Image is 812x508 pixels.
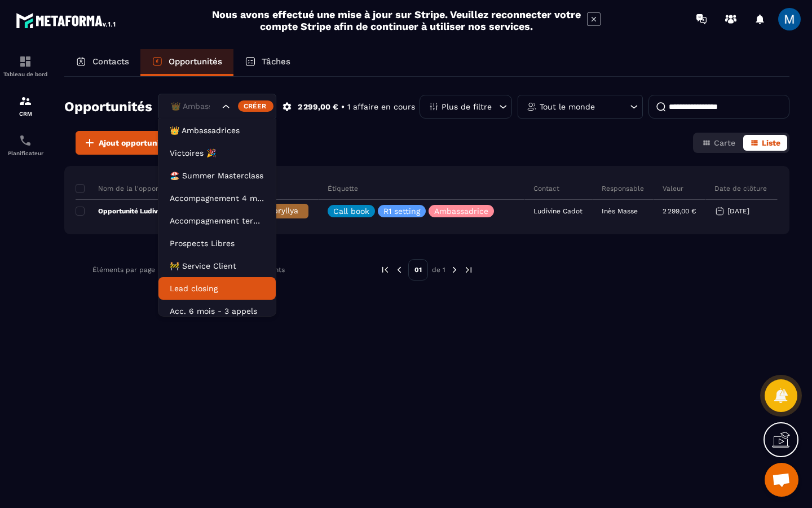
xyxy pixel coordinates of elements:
[19,94,32,108] img: formation
[3,125,48,165] a: schedulerschedulerPlanificateur
[540,103,595,111] p: Tout le monde
[3,111,48,117] p: CRM
[92,56,129,67] p: Contacts
[170,305,264,317] p: Acc. 6 mois - 3 appels
[170,283,264,294] p: Lead closing
[233,49,302,76] a: Tâches
[76,207,189,216] p: Opportunité Ludivine Cadot
[263,206,298,215] span: Appryllya
[76,131,175,155] button: Ajout opportunité
[380,265,390,275] img: prev
[762,138,780,147] span: Liste
[16,10,117,30] img: logo
[434,207,488,215] p: Ambassadrice
[170,170,264,181] p: 🏖️ Summer Masterclass
[432,265,445,274] p: de 1
[394,265,404,275] img: prev
[169,56,222,67] p: Opportunités
[19,134,32,147] img: scheduler
[140,49,233,76] a: Opportunités
[442,103,492,111] p: Plus de filtre
[3,71,48,77] p: Tableau de bord
[170,260,264,271] p: 🚧 Service Client
[238,100,273,112] div: Créer
[714,184,767,193] p: Date de clôture
[602,207,638,215] p: Inès Masse
[170,215,264,226] p: Accompagnement terminé
[64,95,152,118] h2: Opportunités
[328,184,358,193] p: Étiquette
[170,125,264,136] p: 👑 Ambassadrices
[170,238,264,249] p: Prospects Libres
[464,265,474,275] img: next
[695,135,742,151] button: Carte
[727,207,749,215] p: [DATE]
[3,46,48,86] a: formationformationTableau de bord
[714,138,735,147] span: Carte
[76,184,178,193] p: Nom de la l'opportunité
[92,266,155,274] p: Éléments par page
[211,8,581,32] h2: Nous avons effectué une mise à jour sur Stripe. Veuillez reconnecter votre compte Stripe afin de ...
[262,56,290,67] p: Tâches
[449,265,460,275] img: next
[408,259,428,281] p: 01
[347,102,415,112] p: 1 affaire en cours
[3,150,48,156] p: Planificateur
[383,207,420,215] p: R1 setting
[19,55,32,68] img: formation
[168,100,219,113] input: Search for option
[170,192,264,204] p: Accompagnement 4 mois
[341,102,345,112] p: •
[743,135,787,151] button: Liste
[3,86,48,125] a: formationformationCRM
[170,147,264,159] p: Victoires 🎉
[765,463,798,497] a: Ouvrir le chat
[64,49,140,76] a: Contacts
[663,184,683,193] p: Valeur
[602,184,644,193] p: Responsable
[99,137,167,148] span: Ajout opportunité
[158,94,276,120] div: Search for option
[298,102,338,112] p: 2 299,00 €
[663,207,696,215] p: 2 299,00 €
[533,184,559,193] p: Contact
[333,207,369,215] p: Call book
